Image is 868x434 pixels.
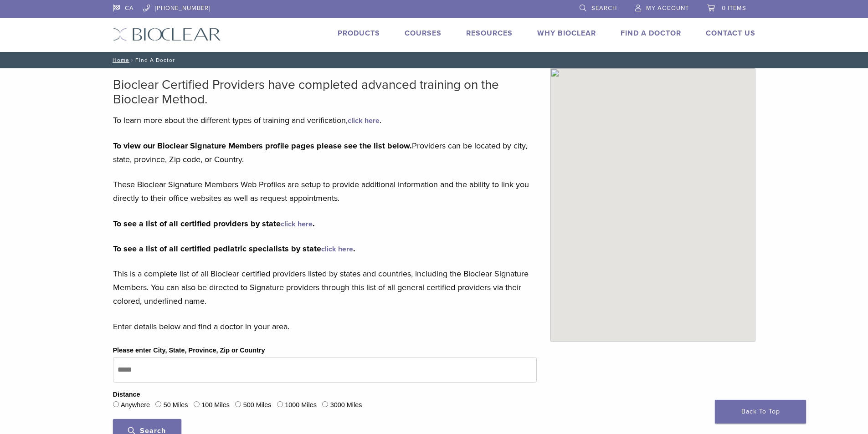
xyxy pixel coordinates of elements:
label: 500 Miles [243,400,272,410]
a: Home [110,57,129,63]
span: My Account [646,5,689,12]
a: click here [321,245,353,254]
legend: Distance [113,390,140,400]
strong: To see a list of all certified pediatric specialists by state . [113,244,355,254]
nav: Find A Doctor [106,52,762,68]
span: Search [591,5,617,12]
p: This is a complete list of all Bioclear certified providers listed by states and countries, inclu... [113,267,537,308]
a: Back To Top [715,400,806,424]
label: Anywhere [121,400,150,410]
label: 50 Miles [164,400,188,410]
label: 3000 Miles [330,400,362,410]
a: click here [348,116,380,125]
a: Contact Us [706,29,755,38]
label: 1000 Miles [285,400,317,410]
label: 100 Miles [201,400,230,410]
img: Bioclear [113,28,221,41]
span: 0 items [722,5,746,12]
strong: To see a list of all certified providers by state . [113,219,315,229]
a: Why Bioclear [537,29,596,38]
p: These Bioclear Signature Members Web Profiles are setup to provide additional information and the... [113,178,537,205]
a: Resources [466,29,513,38]
a: Products [338,29,380,38]
a: click here [281,220,313,229]
p: Enter details below and find a doctor in your area. [113,320,537,333]
label: Please enter City, State, Province, Zip or Country [113,346,265,356]
strong: To view our Bioclear Signature Members profile pages please see the list below. [113,141,412,151]
h2: Bioclear Certified Providers have completed advanced training on the Bioclear Method. [113,77,537,107]
a: Find A Doctor [621,29,681,38]
a: Courses [405,29,442,38]
p: Providers can be located by city, state, province, Zip code, or Country. [113,139,537,166]
p: To learn more about the different types of training and verification, . [113,113,537,127]
span: / [129,58,135,62]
